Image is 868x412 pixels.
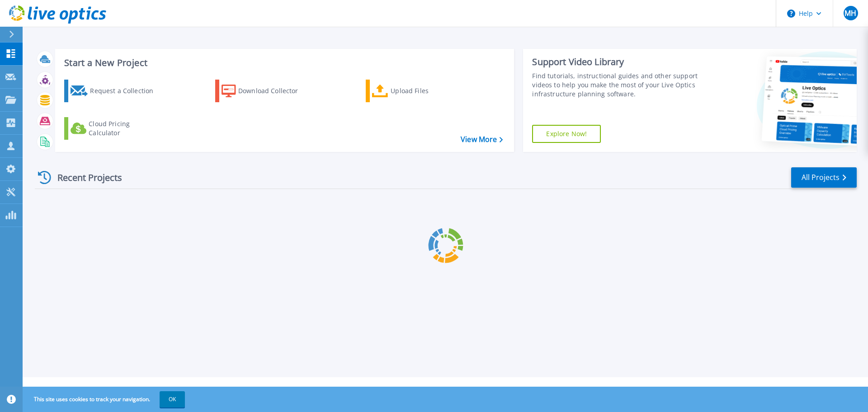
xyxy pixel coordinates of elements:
[90,82,162,100] div: Request a Collection
[64,117,165,140] a: Cloud Pricing Calculator
[532,71,702,99] div: Find tutorials, instructional guides and other support videos to help you make the most of your L...
[89,119,161,137] div: Cloud Pricing Calculator
[366,80,467,102] a: Upload Files
[64,80,165,102] a: Request a Collection
[64,58,503,68] h3: Start a New Project
[844,9,856,17] span: MH
[461,135,503,144] a: View More
[391,82,463,100] div: Upload Files
[791,167,857,188] a: All Projects
[532,56,702,68] div: Support Video Library
[238,82,311,100] div: Download Collector
[532,125,601,143] a: Explore Now!
[160,391,185,407] button: OK
[25,391,185,407] span: This site uses cookies to track your navigation.
[35,166,134,189] div: Recent Projects
[215,80,316,102] a: Download Collector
